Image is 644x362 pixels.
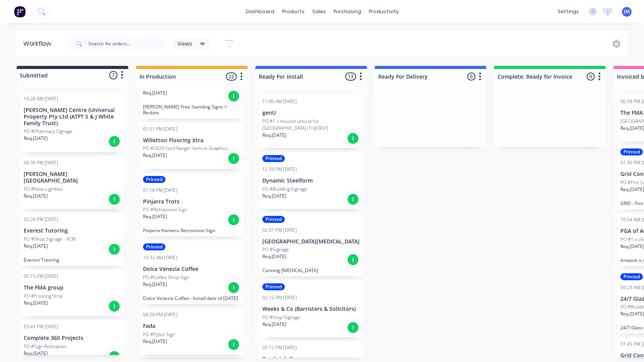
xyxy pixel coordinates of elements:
[259,95,363,148] div: 11:00 AM [DATE]genUPO #1 x missed vehicle for [GEOGRAPHIC_DATA] (1HJC907)Req.[DATE]I
[177,40,192,48] span: Views
[24,236,76,243] p: PO #Shop Signage - ACM
[262,178,360,184] p: Dynamic Steelform
[24,228,121,234] p: Everest Tutoring
[227,281,240,294] div: I
[262,267,360,273] p: Canning [MEDICAL_DATA]
[24,273,58,280] div: 05:15 PM [DATE]
[262,186,307,193] p: PO #Building Signage
[143,126,177,133] div: 01:51 PM [DATE]
[259,152,363,209] div: Printed12:39 PM [DATE]Dynamic SteelformPO #Building SignageReq.[DATE]I
[143,281,167,288] p: Req. [DATE]
[262,98,297,105] div: 11:00 AM [DATE]
[347,253,359,266] div: I
[24,257,121,263] p: Everest Tutoring
[143,311,177,318] div: 04:50 PM [DATE]
[259,280,363,337] div: Printed02:12 PM [DATE]Weeks & Co (Barristers & Solicitors)PO #Vinyl SignageReq.[DATE]I
[554,6,583,17] div: settings
[143,213,167,220] p: Req. [DATE]
[21,156,124,209] div: 06:36 PM [DATE][PERSON_NAME] [GEOGRAPHIC_DATA]PO #New LightboxReq.[DATE]I
[24,216,58,223] div: 02:26 PM [DATE]
[262,238,360,245] p: [GEOGRAPHIC_DATA][MEDICAL_DATA]
[262,110,360,116] p: genU
[624,8,630,15] span: JM
[24,107,121,126] p: [PERSON_NAME] Centre (Universal Property Pty Ltd (ATFT S & J White Family Trust)
[259,213,363,277] div: Printed02:01 PM [DATE][GEOGRAPHIC_DATA][MEDICAL_DATA]PO #SignageReq.[DATE]ICanning [MEDICAL_DATA]
[143,145,228,152] p: PO #2020 Ford Ranger Vehicle Graphics
[227,338,240,351] div: I
[262,321,286,328] p: Req. [DATE]
[227,214,240,226] div: I
[143,243,165,250] div: Printed
[620,148,643,155] div: Printed
[620,273,643,280] div: Printed
[108,193,121,205] div: I
[262,306,360,312] p: Weeks & Co (Barristers & Solicitors)
[262,166,297,173] div: 12:39 PM [DATE]
[143,266,241,272] p: Dolce Venezia Coffee
[347,321,359,334] div: I
[143,152,167,159] p: Req. [DATE]
[347,132,359,145] div: I
[143,331,175,338] p: PO #Pylon Sign
[143,274,189,281] p: PO #Coffee Shop Sign
[140,240,244,304] div: Printed10:32 AM [DATE]Dolce Venezia CoffeePO #Coffee Shop SignReq.[DATE]IDolce Venezia Coffee - I...
[24,335,121,341] p: Complete 360 Projects
[143,90,167,97] p: Req. [DATE]
[24,343,66,350] p: PO #Sign Relocation
[24,159,58,166] div: 06:36 PM [DATE]
[143,295,241,301] p: Dolce Venezia Coffee - Install date of [DATE]
[108,243,121,255] div: I
[227,152,240,165] div: I
[21,213,124,266] div: 02:26 PM [DATE]Everest TutoringPO #Shop Signage - ACMReq.[DATE]IEverest Tutoring
[143,176,165,183] div: Printed
[143,104,241,115] p: [PERSON_NAME] Free Standing Signs + Reskins
[308,6,330,17] div: sales
[262,253,286,260] p: Req. [DATE]
[140,308,244,355] div: 04:50 PM [DATE]FadaPO #Pylon SignReq.[DATE]I
[262,227,297,234] div: 02:01 PM [DATE]
[21,270,124,316] div: 05:15 PM [DATE]The FMA groupPO #Frosting StripReq.[DATE]I
[365,6,403,17] div: productivity
[262,216,285,223] div: Printed
[108,135,121,148] div: I
[88,36,165,52] input: Search for orders...
[140,60,244,119] div: PO #3 x frames + ReskinsReq.[DATE]I[PERSON_NAME] Free Standing Signs + Reskins
[24,186,63,193] p: PO #New Lightbox
[262,132,286,139] p: Req. [DATE]
[143,187,177,194] div: 01:18 PM [DATE]
[143,206,187,213] p: PO #Retravision Sign
[262,314,300,321] p: PO #Vinyl Signage
[262,283,285,290] div: Printed
[143,137,241,144] p: Willetton Flooring Xtra
[143,198,241,205] p: Pinjarra Trots
[108,300,121,312] div: I
[24,243,48,250] p: Req. [DATE]
[262,155,285,162] div: Printed
[330,6,365,17] div: purchasing
[24,95,58,102] div: 10:28 AM [DATE]
[143,228,241,233] p: Pinjarra Harness Retrovision Sign
[24,284,121,291] p: The FMA group
[24,350,48,357] p: Req. [DATE]
[24,193,48,200] p: Req. [DATE]
[262,344,297,351] div: 05:12 PM [DATE]
[140,173,244,237] div: Printed01:18 PM [DATE]Pinjarra TrotsPO #Retravision SignReq.[DATE]IPinjarra Harness Retrovision Sign
[23,39,55,48] div: Workflow
[24,323,58,330] div: 03:43 PM [DATE]
[143,338,167,345] p: Req. [DATE]
[21,92,124,152] div: 10:28 AM [DATE][PERSON_NAME] Centre (Universal Property Pty Ltd (ATFT S & J White Family Trust)PO...
[24,300,48,307] p: Req. [DATE]
[347,193,359,205] div: I
[227,90,240,102] div: I
[143,323,241,329] p: Fada
[24,128,72,135] p: PO #Pharmacy Signage
[262,118,360,132] p: PO #1 x missed vehicle for [GEOGRAPHIC_DATA] (1HJC907)
[242,6,278,17] a: dashboard
[24,135,48,142] p: Req. [DATE]
[24,171,121,184] p: [PERSON_NAME] [GEOGRAPHIC_DATA]
[24,293,62,300] p: PO #Frosting Strip
[143,254,177,261] div: 10:32 AM [DATE]
[262,246,289,253] p: PO #Signage
[278,6,308,17] div: products
[14,6,26,17] img: Factory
